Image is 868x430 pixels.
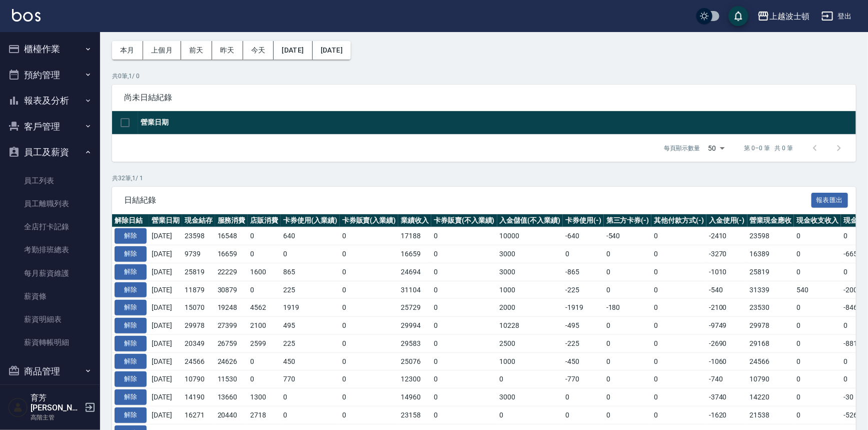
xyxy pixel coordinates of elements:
[706,317,747,335] td: -9749
[563,370,604,388] td: -770
[281,352,340,370] td: 450
[706,352,747,370] td: -1060
[149,214,182,227] th: 營業日期
[747,388,794,406] td: 14220
[431,245,497,263] td: 0
[149,352,182,370] td: [DATE]
[604,227,652,245] td: -540
[182,406,215,424] td: 16271
[706,281,747,299] td: -540
[248,317,281,335] td: 2100
[497,299,563,317] td: 2000
[398,227,431,245] td: 17188
[497,245,563,263] td: 3000
[604,334,652,352] td: 0
[149,245,182,263] td: [DATE]
[398,263,431,281] td: 24694
[143,41,181,60] button: 上個月
[31,393,82,413] h5: 育芳[PERSON_NAME]
[4,169,96,192] a: 員工列表
[112,41,143,60] button: 本月
[747,214,794,227] th: 營業現金應收
[8,397,28,417] img: Person
[115,246,147,262] button: 解除
[340,352,399,370] td: 0
[248,227,281,245] td: 0
[706,227,747,245] td: -2410
[431,352,497,370] td: 0
[248,352,281,370] td: 0
[747,263,794,281] td: 25819
[497,334,563,352] td: 2500
[281,299,340,317] td: 1919
[563,299,604,317] td: -1919
[12,9,41,22] img: Logo
[811,195,848,204] a: 報表匯出
[398,281,431,299] td: 31104
[398,317,431,335] td: 29994
[747,245,794,263] td: 16389
[215,214,248,227] th: 服務消費
[182,299,215,317] td: 15070
[604,299,652,317] td: -180
[747,281,794,299] td: 31339
[4,238,96,261] a: 考勤排班總表
[431,334,497,352] td: 0
[431,317,497,335] td: 0
[248,245,281,263] td: 0
[604,263,652,281] td: 0
[31,413,82,422] p: 高階主管
[706,245,747,263] td: -3270
[281,334,340,352] td: 225
[281,317,340,335] td: 495
[747,317,794,335] td: 29978
[149,334,182,352] td: [DATE]
[604,388,652,406] td: 0
[651,352,706,370] td: 0
[124,93,844,103] span: 尚未日結紀錄
[706,299,747,317] td: -2100
[4,384,96,410] button: 行銷工具
[340,214,399,227] th: 卡券販賣(入業績)
[182,388,215,406] td: 14190
[794,214,841,227] th: 現金收支收入
[794,406,841,424] td: 0
[431,299,497,317] td: 0
[215,245,248,263] td: 16659
[215,370,248,388] td: 11530
[431,370,497,388] td: 0
[706,214,747,227] th: 入金使用(-)
[115,300,147,315] button: 解除
[215,299,248,317] td: 19248
[563,214,604,227] th: 卡券使用(-)
[215,317,248,335] td: 27399
[563,281,604,299] td: -225
[769,10,809,23] div: 上越波士頓
[744,144,793,153] p: 第 0–0 筆 共 0 筆
[340,227,399,245] td: 0
[811,193,848,208] button: 報表匯出
[651,406,706,424] td: 0
[281,227,340,245] td: 640
[651,388,706,406] td: 0
[651,317,706,335] td: 0
[182,263,215,281] td: 25819
[182,281,215,299] td: 11879
[398,334,431,352] td: 29583
[747,352,794,370] td: 24566
[115,389,147,405] button: 解除
[497,214,563,227] th: 入金儲值(不入業績)
[212,41,243,60] button: 昨天
[747,334,794,352] td: 29168
[651,214,706,227] th: 其他付款方式(-)
[248,263,281,281] td: 1600
[115,318,147,333] button: 解除
[431,263,497,281] td: 0
[651,334,706,352] td: 0
[274,41,312,60] button: [DATE]
[112,72,856,81] p: 共 0 筆, 1 / 0
[340,317,399,335] td: 0
[747,370,794,388] td: 10790
[497,281,563,299] td: 1000
[747,406,794,424] td: 21538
